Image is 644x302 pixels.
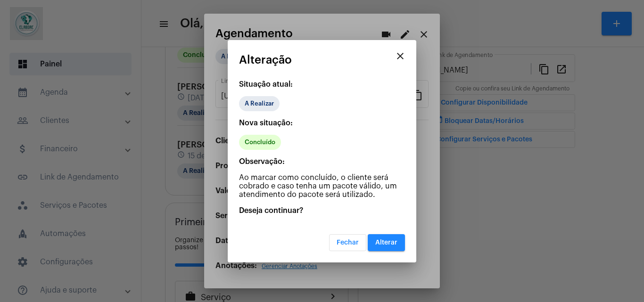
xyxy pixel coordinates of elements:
[395,50,406,62] mat-icon: close
[337,239,359,246] span: Fechar
[375,239,397,246] span: Alterar
[239,96,280,111] mat-chip: A Realizar
[368,234,405,251] button: Alterar
[239,80,405,89] p: Situação atual:
[239,206,405,215] p: Deseja continuar?
[239,173,405,199] p: Ao marcar como concluído, o cliente será cobrado e caso tenha um pacote válido, um atendimento do...
[329,234,366,251] button: Fechar
[239,157,405,166] p: Observação:
[239,54,292,66] span: Alteração
[239,135,281,150] mat-chip: Concluído
[239,119,405,127] p: Nova situação:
